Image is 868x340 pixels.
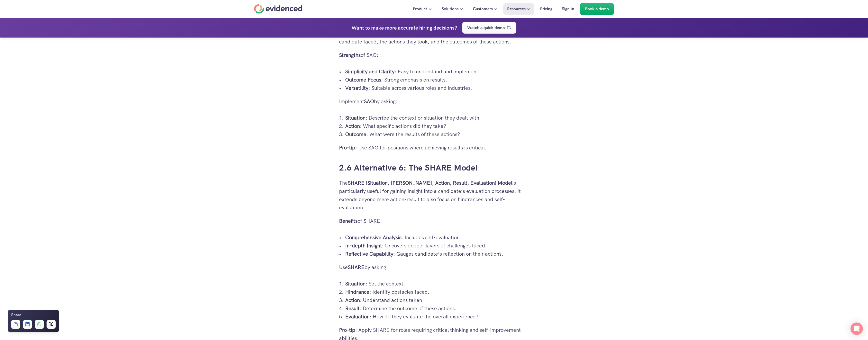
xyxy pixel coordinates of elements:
[345,122,529,130] p: : What specific actions did they take?
[345,304,529,312] p: : Determine the outcome of these actions.
[11,312,21,318] h6: Share
[507,6,526,12] p: Resources
[345,288,529,296] p: : Identify obstacles faced.
[345,123,360,129] strong: Action
[345,297,360,303] strong: Action
[345,85,368,91] strong: Versatility
[442,6,459,12] p: Solutions
[345,241,529,250] p: : Uncovers deeper layers of challenges faced.
[339,97,529,105] p: Implement by asking:
[345,250,393,257] strong: Reflective Capability
[536,3,556,15] a: Pricing
[580,3,614,15] a: Book a demo
[345,305,360,312] strong: Result
[339,218,358,224] strong: Benefits
[339,51,529,59] p: of SAO:
[339,217,529,225] p: of SHARE:
[339,162,478,173] a: 2.6 Alternative 6: The SHARE Model
[345,68,395,75] strong: Simplicity and Clarity
[339,144,355,151] strong: Pro-tip
[345,289,369,295] strong: Hindrance
[473,6,493,12] p: Customers
[851,323,863,335] div: Open Intercom Messenger
[339,179,529,212] p: The is particularly useful for gaining insight into a candidate’s evaluation processes. It extend...
[345,234,401,241] strong: Comprehensive Analysis
[345,131,366,138] strong: Outcome
[352,24,457,32] h4: Want to make more accurate hiring decisions?
[562,6,574,12] p: Sign In
[348,180,512,186] strong: SHARE (Situation, [PERSON_NAME], Action, Result, Evaluation) Model
[345,250,529,258] p: : Gauges candidate’s reflection on their actions.
[345,313,370,320] strong: Evaluation
[339,52,361,58] strong: Strengths
[540,6,552,12] p: Pricing
[345,296,529,304] p: : Understand actions taken.
[345,242,382,249] strong: In-depth Insight
[585,6,609,12] p: Book a demo
[558,3,578,15] a: Sign In
[345,76,529,84] p: : Strong emphasis on results.
[413,6,427,12] p: Product
[339,263,529,271] p: Use by asking:
[345,233,529,241] p: : Includes self-evaluation.
[345,76,381,83] strong: Outcome Focus
[364,98,374,105] strong: SAO
[462,22,516,34] a: Watch a quick demo
[339,327,355,333] strong: Pro-tip
[254,4,303,14] a: Home
[345,280,529,288] p: : Set the context.
[339,144,529,152] p: : Use SAO for positions where achieving results is critical.
[345,280,366,287] strong: Situation
[348,264,364,271] strong: SHARE
[345,114,366,121] strong: Situation
[345,84,529,92] p: : Suitable across various roles and industries.
[345,130,529,138] p: : What were the results of these actions?
[345,312,529,321] p: : How do they evaluate the overall experience?
[467,24,505,31] p: Watch a quick demo
[345,67,529,76] p: : Easy to understand and implement.
[345,114,529,122] p: : Describe the context or situation they dealt with.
